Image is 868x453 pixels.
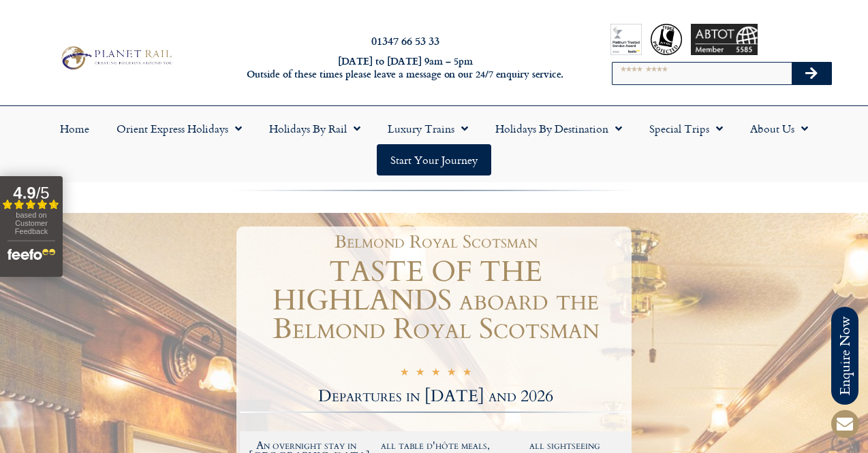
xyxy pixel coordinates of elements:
h6: [DATE] to [DATE] 9am – 5pm Outside of these times please leave a message on our 24/7 enquiry serv... [235,55,576,80]
a: Special Trips [636,113,737,144]
h1: Belmond Royal Scotsman [247,233,625,251]
i: ☆ [416,367,424,380]
a: 01347 66 53 33 [371,33,439,48]
a: Holidays by Rail [255,113,374,144]
img: Planet Rail Train Holidays Logo [57,44,175,72]
a: Holidays by Destination [482,113,636,144]
i: ☆ [400,367,409,380]
i: ☆ [447,367,456,380]
a: Start your Journey [377,144,491,175]
a: About Us [737,113,822,144]
button: Search [792,63,831,84]
a: Orient Express Holidays [103,113,255,144]
a: Luxury Trains [374,113,482,144]
div: 5/5 [400,366,471,380]
h2: Departures in [DATE] and 2026 [240,388,632,405]
nav: Menu [7,113,861,175]
h1: TASTE OF THE HIGHLANDS aboard the Belmond Royal Scotsman [240,258,632,343]
i: ☆ [431,367,440,380]
i: ☆ [463,367,471,380]
a: Home [46,113,103,144]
